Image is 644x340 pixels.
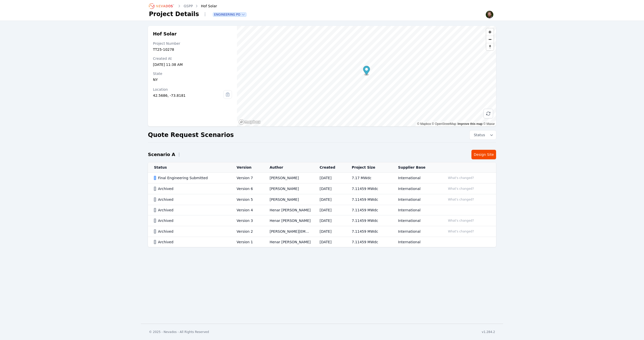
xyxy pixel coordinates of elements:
[446,186,476,191] button: What's changed?
[238,119,261,125] a: Mapbox homepage
[458,122,482,126] a: Improve this map
[314,205,346,215] td: [DATE]
[231,237,264,247] td: Version 1
[154,239,228,245] div: Archived
[231,183,264,194] td: Version 6
[153,47,232,52] div: TT25-10278
[392,173,439,183] td: International
[231,162,264,173] th: Version
[392,237,439,247] td: International
[148,226,496,237] tr: ArchivedVersion 2[PERSON_NAME][EMAIL_ADDRESS][PERSON_NAME][DOMAIN_NAME][DATE]7.11459 MWdcInternat...
[154,218,228,223] div: Archived
[153,56,232,61] div: Created At
[148,237,496,247] tr: ArchivedVersion 1Henar [PERSON_NAME][DATE]7.11459 MWdcInternational
[153,93,223,98] div: 42.5686, -73.8181
[153,41,232,46] div: Project Number
[446,218,476,223] button: What's changed?
[314,183,346,194] td: [DATE]
[346,194,392,205] td: 7.11459 MWdc
[392,226,439,237] td: International
[149,10,199,18] h1: Project Details
[471,150,496,159] a: Design Site
[154,186,228,191] div: Archived
[148,194,496,205] tr: ArchivedVersion 5[PERSON_NAME][DATE]7.11459 MWdcInternationalWhat's changed?
[148,151,175,158] h2: Scenario A
[237,26,496,126] canvas: Map
[346,237,392,247] td: 7.11459 MWdc
[346,205,392,215] td: 7.11459 MWdc
[154,208,228,213] div: Archived
[194,4,217,9] div: Hof Solar
[231,215,264,226] td: Version 3
[446,229,476,234] button: What's changed?
[148,131,234,139] h2: Quote Request Scenarios
[264,205,314,215] td: Henar [PERSON_NAME]
[314,194,346,205] td: [DATE]
[264,194,314,205] td: [PERSON_NAME]
[432,122,456,126] a: OpenStreetMap
[346,183,392,194] td: 7.11459 MWdc
[470,130,496,139] button: Status
[363,66,370,76] div: Map marker
[483,122,495,126] a: Maxar
[482,330,495,334] div: v1.284.2
[264,162,314,173] th: Author
[154,229,228,234] div: Archived
[314,226,346,237] td: [DATE]
[149,330,209,334] div: © 2025 - Nevados - All Rights Reserved
[149,2,217,10] nav: Breadcrumb
[264,183,314,194] td: [PERSON_NAME]
[153,62,232,67] div: [DATE] 11:38 AM
[392,183,439,194] td: International
[486,28,494,36] button: Zoom in
[153,71,232,76] div: State
[446,175,476,181] button: What's changed?
[231,173,264,183] td: Version 7
[486,43,494,50] button: Reset bearing to north
[184,4,193,9] a: GSPP
[314,237,346,247] td: [DATE]
[231,194,264,205] td: Version 5
[314,215,346,226] td: [DATE]
[346,173,392,183] td: 7.17 MWdc
[486,36,494,43] button: Zoom out
[314,173,346,183] td: [DATE]
[231,205,264,215] td: Version 4
[346,226,392,237] td: 7.11459 MWdc
[346,215,392,226] td: 7.11459 MWdc
[472,132,485,137] span: Status
[153,31,232,37] h2: Hof Solar
[148,183,496,194] tr: ArchivedVersion 6[PERSON_NAME][DATE]7.11459 MWdcInternationalWhat's changed?
[392,215,439,226] td: International
[148,215,496,226] tr: ArchivedVersion 3Henar [PERSON_NAME][DATE]7.11459 MWdcInternationalWhat's changed?
[148,173,496,183] tr: Final Engineering SubmittedVersion 7[PERSON_NAME][DATE]7.17 MWdcInternationalWhat's changed?
[154,175,228,180] div: Final Engineering Submitted
[346,162,392,173] th: Project Size
[446,197,476,202] button: What's changed?
[264,173,314,183] td: [PERSON_NAME]
[392,194,439,205] td: International
[392,205,439,215] td: International
[154,197,228,202] div: Archived
[486,11,494,19] img: Sam Prest
[264,215,314,226] td: Henar [PERSON_NAME]
[417,122,431,126] a: Mapbox
[392,162,439,173] th: Supplier Base
[153,87,223,92] div: Location
[314,162,346,173] th: Created
[264,226,314,237] td: [PERSON_NAME][EMAIL_ADDRESS][PERSON_NAME][DOMAIN_NAME]
[213,13,246,17] button: Engineering PO
[231,226,264,237] td: Version 2
[148,162,231,173] th: Status
[153,77,232,82] div: NY
[148,205,496,215] tr: ArchivedVersion 4Henar [PERSON_NAME][DATE]7.11459 MWdcInternational
[264,237,314,247] td: Henar [PERSON_NAME]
